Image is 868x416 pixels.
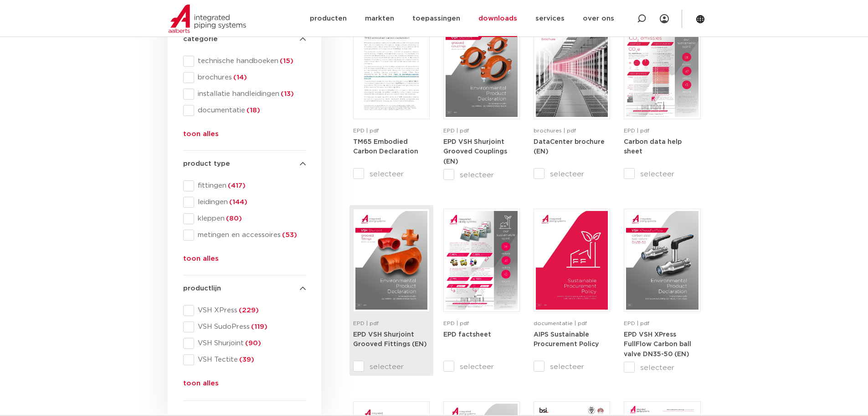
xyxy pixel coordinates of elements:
[183,34,306,45] h4: categorie
[353,169,430,179] label: selecteer
[626,211,698,310] img: VSH-XPress-Carbon-BallValveDN35-50_A4EPD_5011435-_2024_1.0_EN-pdf.jpg
[183,213,306,224] div: kleppen(80)
[534,331,599,348] a: AIPS Sustainable Procurement Policy
[232,74,247,81] span: (14)
[225,215,242,222] span: (80)
[244,340,261,347] span: (90)
[446,18,518,117] img: VSH-Shurjoint-Grooved-Couplings_A4EPD_5011512_EN-pdf.jpg
[626,18,698,117] img: NL-Carbon-data-help-sheet-pdf.jpg
[355,18,427,117] img: TM65-Embodied-Carbon-Declaration-pdf.jpg
[278,58,293,64] span: (15)
[183,129,219,143] button: toon alles
[250,323,267,330] span: (119)
[245,107,260,114] span: (18)
[183,56,306,67] div: technische handboeken(15)
[624,331,691,358] a: EPD VSH XPress FullFlow Carbon ball valve DN35-50 (EN)
[238,356,254,363] span: (39)
[355,211,427,310] img: VSH-Shurjoint-Grooved-Fittings_A4EPD_5011523_EN-pdf.jpg
[353,321,379,326] span: EPD | pdf
[183,230,306,241] div: metingen en accessoires(53)
[194,181,306,190] span: fittingen
[624,321,649,326] span: EPD | pdf
[194,355,306,364] span: VSH Tectite
[194,231,306,240] span: metingen en accessoires
[183,158,306,169] h4: product type
[534,321,587,326] span: documentatie | pdf
[281,232,297,238] span: (53)
[443,138,507,165] a: EPD VSH Shurjoint Grooved Couplings (EN)
[183,378,219,393] button: toon alles
[279,90,294,97] span: (13)
[443,169,520,180] label: selecteer
[353,138,418,155] a: TM65 Embodied Carbon Declaration
[534,332,599,348] strong: AIPS Sustainable Procurement Policy
[183,354,306,365] div: VSH Tectite(39)
[183,105,306,116] div: documentatie(18)
[194,214,306,223] span: kleppen
[194,322,306,332] span: VSH SudoPress
[443,128,469,133] span: EPD | pdf
[443,361,520,372] label: selecteer
[353,361,430,372] label: selecteer
[237,307,259,314] span: (229)
[194,73,306,82] span: brochures
[443,321,469,326] span: EPD | pdf
[183,197,306,208] div: leidingen(144)
[194,106,306,115] span: documentatie
[183,338,306,349] div: VSH Shurjoint(90)
[183,283,306,294] h4: productlijn
[534,169,610,179] label: selecteer
[353,332,427,348] strong: EPD VSH Shurjoint Grooved Fittings (EN)
[534,138,605,155] a: DataCenter brochure (EN)
[536,211,608,310] img: Aips_A4Sustainable-Procurement-Policy_5011446_EN-pdf.jpg
[228,199,247,205] span: (144)
[226,182,246,189] span: (417)
[536,18,608,117] img: DataCenter_A4Brochure-5011610-2025_1.0_Pegler-UK-pdf.jpg
[624,169,700,179] label: selecteer
[624,362,700,373] label: selecteer
[353,128,379,133] span: EPD | pdf
[194,57,306,66] span: technische handboeken
[534,361,610,372] label: selecteer
[183,305,306,316] div: VSH XPress(229)
[183,72,306,83] div: brochures(14)
[443,332,491,338] strong: EPD factsheet
[183,180,306,191] div: fittingen(417)
[194,339,306,348] span: VSH Shurjoint
[183,321,306,332] div: VSH SudoPress(119)
[443,331,491,338] a: EPD factsheet
[353,331,427,348] a: EPD VSH Shurjoint Grooved Fittings (EN)
[194,198,306,207] span: leidingen
[194,90,306,99] span: installatie handleidingen
[446,211,518,310] img: Aips-EPD-A4Factsheet_NL-pdf.jpg
[183,253,219,268] button: toon alles
[194,306,306,315] span: VSH XPress
[183,89,306,100] div: installatie handleidingen(13)
[624,138,682,155] a: Carbon data help sheet
[624,128,649,133] span: EPD | pdf
[534,128,576,133] span: brochures | pdf
[624,332,691,358] strong: EPD VSH XPress FullFlow Carbon ball valve DN35-50 (EN)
